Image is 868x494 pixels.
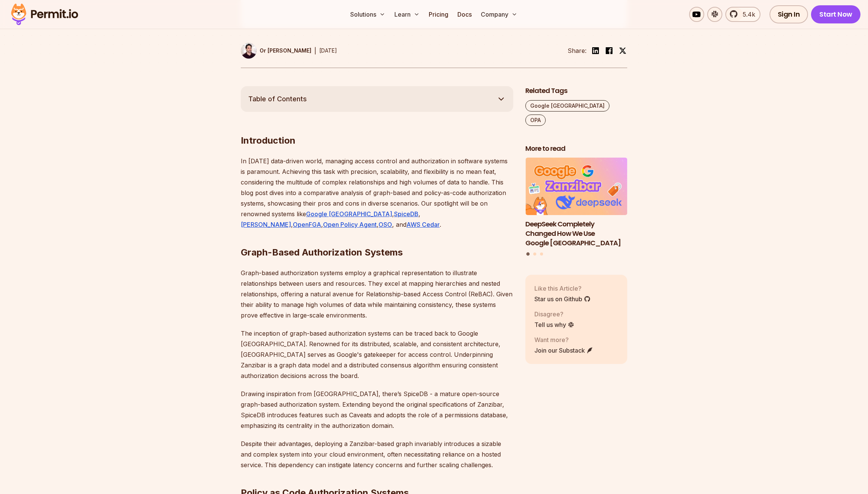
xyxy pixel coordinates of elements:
[241,268,513,321] p: Graph-based authorization systems employ a graphical representation to illustrate relationships b...
[241,221,291,228] a: [PERSON_NAME]
[394,210,419,218] a: SpiceDB
[534,284,591,293] p: Like this Article?
[391,7,423,22] button: Learn
[525,100,609,111] a: Google [GEOGRAPHIC_DATA]
[8,2,82,27] img: Permit logo
[241,328,513,381] p: The inception of graph-based authorization systems can be traced back to Google [GEOGRAPHIC_DATA]...
[306,210,392,218] a: Google [GEOGRAPHIC_DATA]
[379,221,392,228] a: OSO
[241,86,513,112] button: Table of Contents
[619,47,626,54] img: twitter
[248,94,307,104] span: Table of Contents
[319,47,337,54] time: [DATE]
[591,46,600,55] img: linkedin
[241,389,513,431] p: Drawing inspiration from [GEOGRAPHIC_DATA], there’s SpiceDB - a mature open-source graph-based au...
[811,5,860,23] a: Start Now
[540,252,543,256] button: Go to slide 3
[241,43,311,59] a: Or [PERSON_NAME]
[525,115,546,126] a: OPA
[534,335,593,344] p: Want more?
[525,158,627,257] div: Posts
[534,320,574,329] a: Tell us why
[770,5,808,23] a: Sign In
[406,221,440,228] a: AWS Cedar
[534,294,591,304] a: Star us on Github
[241,43,257,59] img: Or Weis
[314,46,316,55] div: |
[241,216,513,259] h2: Graph-Based Authorization Systems
[454,7,475,22] a: Docs
[534,346,593,355] a: Join our Substack
[260,47,311,54] p: Or [PERSON_NAME]
[525,158,627,248] li: 1 of 3
[525,158,627,215] img: DeepSeek Completely Changed How We Use Google Zanzibar
[525,220,627,248] h3: DeepSeek Completely Changed How We Use Google [GEOGRAPHIC_DATA]
[534,310,574,319] p: Disagree?
[241,104,513,147] h2: Introduction
[525,144,627,153] h2: More to read
[533,252,536,256] button: Go to slide 2
[347,7,388,22] button: Solutions
[525,158,627,248] a: DeepSeek Completely Changed How We Use Google ZanzibarDeepSeek Completely Changed How We Use Goog...
[568,46,586,55] li: Share:
[293,221,321,228] a: OpenFGA
[426,7,451,22] a: Pricing
[605,46,614,55] img: facebook
[241,438,513,470] p: Despite their advantages, deploying a Zanzibar-based graph invariably introduces a sizable and co...
[525,86,627,96] h2: Related Tags
[526,252,530,256] button: Go to slide 1
[241,156,513,230] p: In [DATE] data-driven world, managing access control and authorization in software systems is par...
[478,7,520,22] button: Company
[725,7,760,22] a: 5.4k
[738,10,755,19] span: 5.4k
[323,221,377,228] a: Open Policy Agent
